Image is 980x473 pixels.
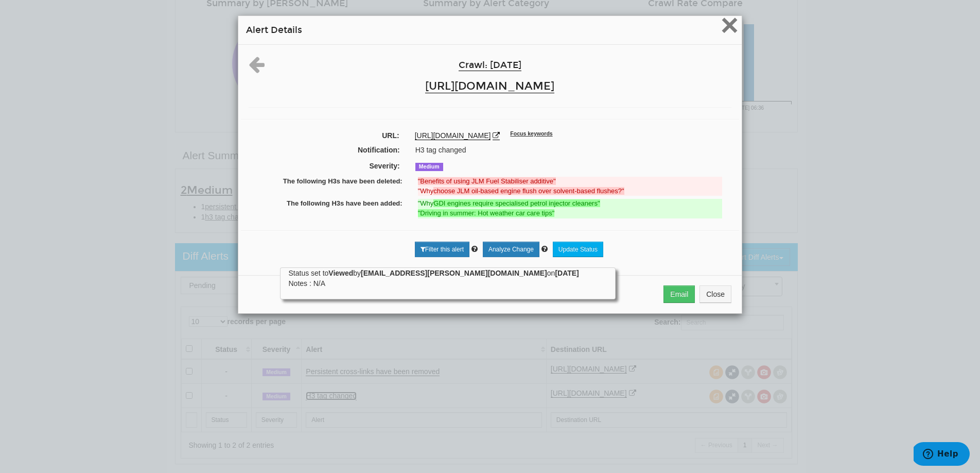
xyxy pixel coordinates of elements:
ins: "Why [418,199,722,209]
strong: choose JLM oil-based engine flush over solvent-based flushes?" [433,187,624,195]
strong: GDI engines require specialised petrol injector cleaners" [433,199,600,207]
strong: [EMAIL_ADDRESS][PERSON_NAME][DOMAIN_NAME] [361,269,547,277]
div: H3 tag changed [408,145,738,155]
div: Status set to by on Notes : N/A [288,268,607,289]
a: Previous alert [249,64,265,73]
button: Close [699,285,731,303]
iframe: Opens a widget where you can find more information [914,442,970,468]
label: The following H3s have been deleted: [250,177,410,187]
button: Email [663,285,695,303]
strong: "Benefits of using JLM Fuel Stabiliser additive" [418,177,556,185]
label: URL: [241,130,407,141]
label: Severity: [242,161,408,171]
a: Crawl: [DATE] [459,60,521,71]
a: Analyze Change [483,242,539,257]
strong: "Driving in summer: Hot weather car care tips" [418,209,555,217]
del: "Why [418,187,722,196]
h4: Alert Details [246,24,734,37]
sup: Focus keywords [510,130,552,137]
strong: [DATE] [555,269,579,277]
a: Update Status [553,242,603,257]
a: [URL][DOMAIN_NAME] [425,79,554,93]
label: Notification: [242,145,408,155]
strong: Viewed [328,269,353,277]
button: Close [721,16,739,37]
a: Filter this alert [415,242,469,257]
span: × [721,8,739,42]
span: Medium [415,163,443,171]
label: The following H3s have been added: [250,199,410,209]
a: [URL][DOMAIN_NAME] [415,131,491,140]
